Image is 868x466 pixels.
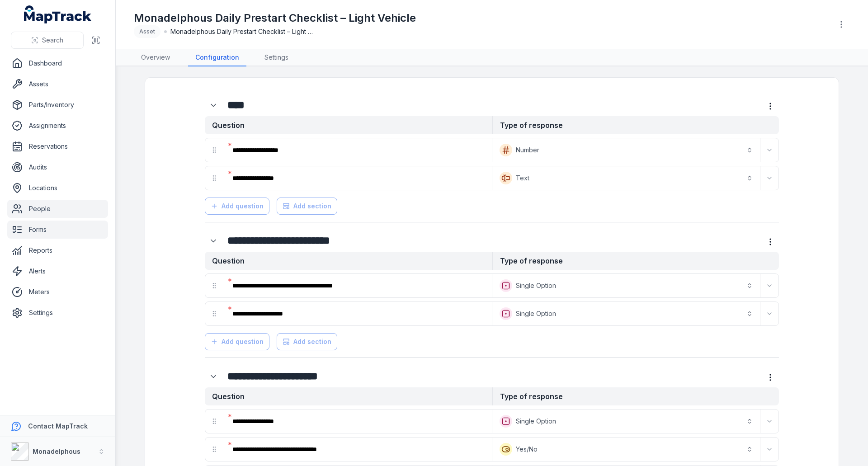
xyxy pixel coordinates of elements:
[134,49,177,66] a: Overview
[225,168,490,188] div: :r12b:-form-item-label
[205,116,492,134] strong: Question
[494,304,758,324] button: Single Option
[205,252,492,270] strong: Question
[762,306,777,321] button: Expand
[7,262,108,280] a: Alerts
[762,98,779,115] button: more-detail
[7,137,108,155] a: Reservations
[762,143,777,157] button: Expand
[211,282,218,289] svg: drag
[205,277,223,295] div: drag
[225,276,490,296] div: :r12p:-form-item-label
[7,179,108,197] a: Locations
[205,305,223,323] div: drag
[492,387,779,405] strong: Type of response
[7,96,108,114] a: Parts/Inventory
[225,304,490,324] div: :r12v:-form-item-label
[7,283,108,301] a: Meters
[494,168,758,188] button: Text
[205,141,223,159] div: drag
[7,158,108,176] a: Audits
[7,200,108,218] a: People
[211,174,218,182] svg: drag
[28,422,88,430] strong: Contact MapTrack
[494,439,758,459] button: Yes/No
[494,140,758,160] button: Number
[211,446,218,453] svg: drag
[762,369,779,386] button: more-detail
[211,146,218,154] svg: drag
[762,442,777,457] button: Expand
[762,278,777,293] button: Expand
[170,27,315,36] span: Monadelphous Daily Prestart Checklist – Light Vehicle
[33,447,80,455] strong: Monadelphous
[205,368,222,385] button: Expand
[205,232,222,249] button: Expand
[7,241,108,259] a: Reports
[205,412,223,430] div: drag
[7,304,108,322] a: Settings
[225,439,490,459] div: :r13j:-form-item-label
[762,233,779,250] button: more-detail
[225,411,490,431] div: :r13d:-form-item-label
[7,75,108,93] a: Assets
[134,25,160,38] div: Asset
[211,418,218,425] svg: drag
[205,387,492,405] strong: Question
[257,49,296,66] a: Settings
[205,169,223,187] div: drag
[7,54,108,72] a: Dashboard
[11,32,84,49] button: Search
[42,36,63,45] span: Search
[492,116,779,134] strong: Type of response
[762,414,777,428] button: Expand
[188,49,246,66] a: Configuration
[211,310,218,317] svg: drag
[134,11,416,25] h1: Monadelphous Daily Prestart Checklist – Light Vehicle
[7,221,108,239] a: Forms
[205,97,224,114] div: :r11t:-form-item-label
[492,252,779,270] strong: Type of response
[205,232,224,249] div: :r12h:-form-item-label
[7,117,108,135] a: Assignments
[494,411,758,431] button: Single Option
[205,97,222,114] button: Expand
[205,368,224,385] div: :r135:-form-item-label
[494,276,758,296] button: Single Option
[225,140,490,160] div: :r125:-form-item-label
[24,5,92,24] a: MapTrack
[762,171,777,185] button: Expand
[205,440,223,458] div: drag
